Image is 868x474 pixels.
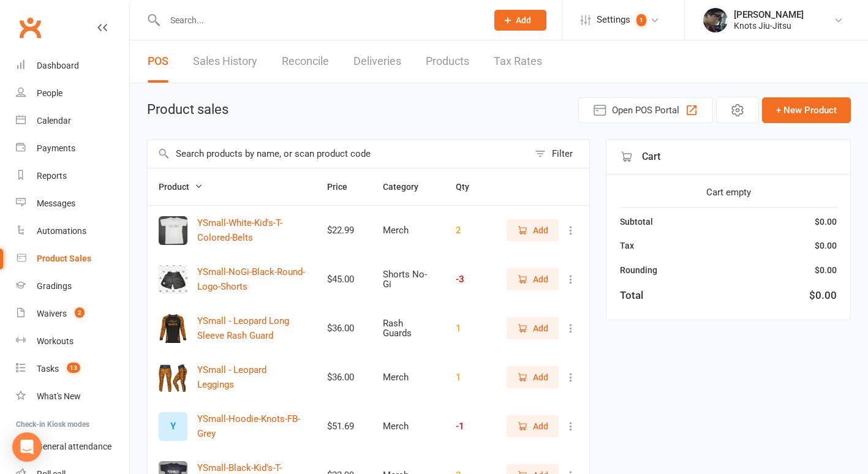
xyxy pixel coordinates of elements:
div: Dashboard [37,61,79,70]
a: Waivers 2 [16,300,129,328]
a: Reports [16,162,129,190]
a: Product Sales [16,245,129,273]
a: Reconcile [282,40,329,83]
a: What's New [16,383,129,410]
div: $0.00 [815,263,837,277]
div: 2 [456,225,483,236]
span: Add [533,224,548,237]
div: Cart empty [620,185,837,200]
div: $51.69 [327,421,361,432]
a: Dashboard [16,52,129,80]
div: Tax [620,239,634,252]
div: $0.00 [809,287,837,304]
button: Qty [456,179,483,194]
a: People [16,80,129,107]
div: Tasks [37,364,59,374]
a: Gradings [16,273,129,300]
button: YSmall-White-Kid's-T-Colored-Belts [197,216,305,245]
a: Calendar [16,107,129,135]
div: Set product image [159,412,187,441]
button: Add [494,10,546,31]
div: Payments [37,143,75,153]
span: Product [159,182,203,192]
div: Gradings [37,281,72,291]
span: Add [533,322,548,335]
div: [PERSON_NAME] [734,9,804,20]
a: Clubworx [15,12,45,43]
div: People [37,88,62,98]
div: Calendar [37,116,71,126]
button: Product [159,179,203,194]
a: Tasks 13 [16,355,129,383]
button: Category [383,179,432,194]
button: YSmall - Leopard Long Sleeve Rash Guard [197,314,305,343]
span: Add [533,371,548,384]
div: $0.00 [815,239,837,252]
a: Deliveries [353,40,401,83]
div: Open Intercom Messenger [12,432,42,462]
div: Merch [383,372,434,383]
div: Product Sales [37,254,91,263]
span: Settings [597,6,630,34]
div: Total [620,287,643,304]
div: Filter [552,146,573,161]
div: General attendance [37,442,111,451]
button: Add [507,415,559,437]
span: Category [383,182,432,192]
button: Filter [529,140,589,168]
span: Price [327,182,361,192]
img: View / update product image [159,314,187,343]
button: Price [327,179,361,194]
div: Rounding [620,263,657,277]
button: Add [507,268,559,290]
a: POS [148,40,168,83]
div: Shorts No-Gi [383,269,434,290]
input: Search... [161,12,478,29]
button: YSmall-NoGi-Black-Round-Logo-Shorts [197,265,305,294]
div: Waivers [37,309,67,318]
div: What's New [37,391,81,401]
div: -3 [456,274,483,285]
a: Automations [16,217,129,245]
a: Payments [16,135,129,162]
img: thumb_image1614103803.png [703,8,728,32]
div: 1 [456,323,483,334]
button: Add [507,317,559,339]
h1: Product sales [147,102,228,117]
button: YSmall-Hoodie-Knots-FB-Grey [197,412,305,441]
div: Cart [606,140,850,175]
div: $22.99 [327,225,361,236]
div: Merch [383,225,434,236]
div: Automations [37,226,86,236]
div: Workouts [37,336,74,346]
span: Add [516,15,531,25]
span: 13 [67,363,80,373]
span: Add [533,273,548,286]
div: Merch [383,421,434,432]
div: $0.00 [815,215,837,228]
input: Search products by name, or scan product code [148,140,529,168]
a: Tax Rates [494,40,542,83]
img: View / update product image [159,216,187,245]
a: Sales History [193,40,257,83]
a: Products [426,40,469,83]
a: General attendance kiosk mode [16,433,129,461]
div: $36.00 [327,372,361,383]
div: Reports [37,171,67,181]
div: 1 [456,372,483,383]
span: Qty [456,182,483,192]
a: Messages [16,190,129,217]
span: 1 [636,14,646,26]
div: $36.00 [327,323,361,334]
span: Add [533,419,548,433]
button: Add [507,219,559,241]
img: View / update product image [159,265,187,294]
button: Open POS Portal [578,97,713,123]
div: Knots Jiu-Jitsu [734,20,804,31]
a: Workouts [16,328,129,355]
button: YSmall - Leopard Leggings [197,363,305,392]
img: View / update product image [159,363,187,392]
div: Subtotal [620,215,653,228]
div: Messages [37,198,75,208]
div: -1 [456,421,483,432]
